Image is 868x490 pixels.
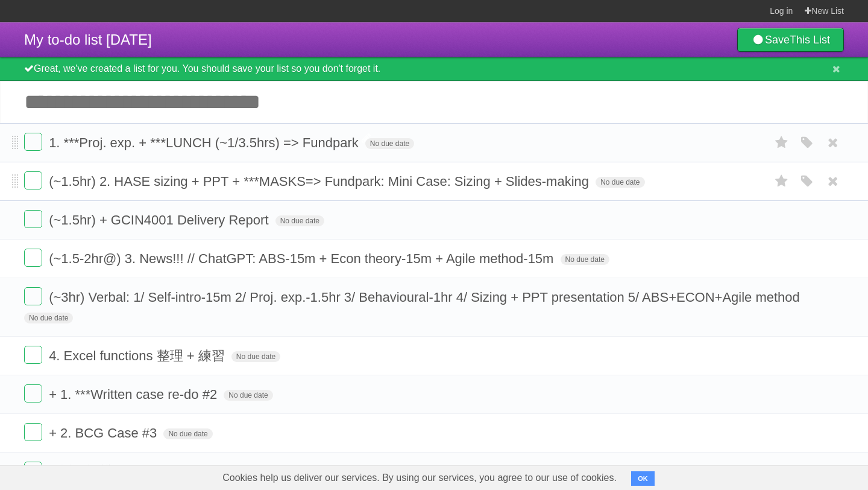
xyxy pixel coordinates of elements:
[561,254,609,265] span: No due date
[24,346,42,364] label: Done
[631,471,655,486] button: OK
[24,287,42,305] label: Done
[24,313,73,323] span: No due date
[49,425,160,441] span: + 2. BCG Case #3
[49,464,151,479] span: + 近義詞辨析x10
[49,212,271,227] span: (~1.5hr) + GCIN4001 Delivery Report
[596,177,644,188] span: No due date
[24,133,42,151] label: Done
[231,351,280,362] span: No due date
[770,171,793,191] label: Star task
[49,174,592,189] span: (~1.5hr) 2. HASE sizing + PPT + ***MASKS=> Fundpark: Mini Case: Sizing + Slides-making
[737,28,844,52] a: SaveThis List
[49,135,362,150] span: 1. ***Proj. exp. + ***LUNCH (~1/3.5hrs) => Fundpark
[275,215,324,226] span: No due date
[24,384,42,402] label: Done
[24,249,42,267] label: Done
[49,387,220,402] span: + 1. ***Written case re-do #2
[24,171,42,189] label: Done
[49,348,228,363] span: 4. Excel functions 整理 + 練習
[365,138,414,149] span: No due date
[49,290,803,305] span: (~3hr) Verbal: 1/ Self-intro-15m 2/ Proj. exp.-1.5hr 3/ Behavioural-1hr 4/ Sizing + PPT presentat...
[224,390,272,401] span: No due date
[24,210,42,228] label: Done
[790,34,830,46] b: This List
[24,423,42,441] label: Done
[163,428,212,439] span: No due date
[24,31,152,48] span: My to-do list [DATE]
[24,462,42,480] label: Done
[770,133,793,153] label: Star task
[49,251,556,266] span: (~1.5-2hr@) 3. News!!! // ChatGPT: ABS-15m + Econ theory-15m + Agile method-15m
[210,466,629,490] span: Cookies help us deliver our services. By using our services, you agree to our use of cookies.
